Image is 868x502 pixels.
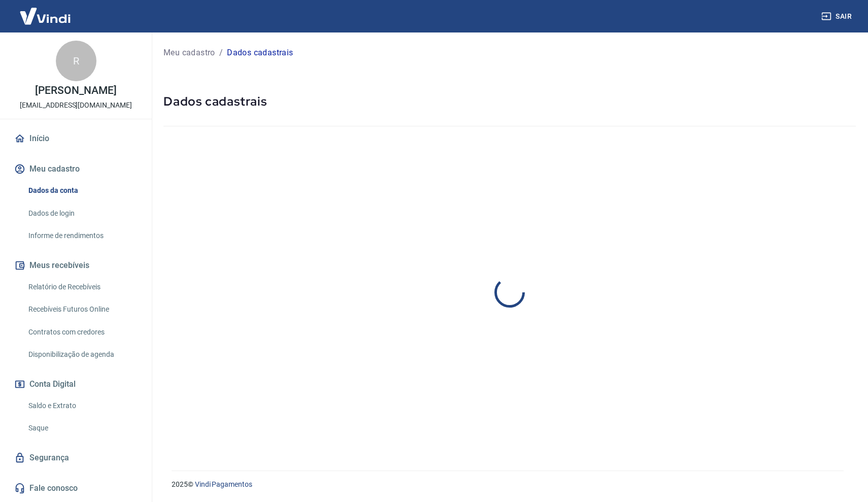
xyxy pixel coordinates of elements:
[12,254,140,277] button: Meus recebíveis
[12,158,140,180] button: Meu cadastro
[12,477,140,499] a: Fale conosco
[24,203,140,224] a: Dados de login
[24,225,140,246] a: Informe de rendimentos
[20,100,132,111] p: [EMAIL_ADDRESS][DOMAIN_NAME]
[24,299,140,320] a: Recebíveis Futuros Online
[24,418,140,439] a: Saque
[172,479,844,490] p: 2025 ©
[24,322,140,343] a: Contratos com credores
[12,373,140,395] button: Conta Digital
[163,93,856,110] h5: Dados cadastrais
[24,277,140,297] a: Relatório de Recebíveis
[163,47,215,59] a: Meu cadastro
[24,395,140,416] a: Saldo e Extrato
[195,480,252,488] a: Vindi Pagamentos
[35,85,116,96] p: [PERSON_NAME]
[12,447,140,469] a: Segurança
[24,180,140,201] a: Dados da conta
[219,47,223,59] p: /
[24,344,140,365] a: Disponibilização de agenda
[12,1,78,31] img: Vindi
[56,41,96,81] div: R
[227,47,293,59] p: Dados cadastrais
[12,127,140,150] a: Início
[819,7,856,26] button: Sair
